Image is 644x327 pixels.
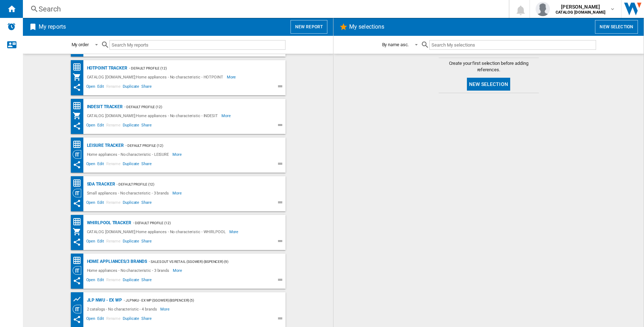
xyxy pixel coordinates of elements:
[96,160,105,169] span: Edit
[122,199,140,208] span: Duplicate
[173,266,183,275] span: More
[122,160,140,169] span: Duplicate
[140,315,153,324] span: Share
[73,238,81,246] ng-md-icon: This report has been shared with you
[73,227,85,236] div: My Assortment
[122,296,271,305] div: - JLP NKU - Ex WP (sgower) (bspencer) (5)
[96,199,105,208] span: Edit
[140,238,153,246] span: Share
[131,218,271,227] div: - Default profile (12)
[85,141,124,150] div: LEISURE Tracker
[85,315,97,324] span: Open
[85,257,147,266] div: Home appliances/3 brands
[73,305,85,313] div: Category View
[227,73,237,81] span: More
[96,238,105,246] span: Edit
[39,4,490,14] div: Search
[123,102,271,111] div: - Default profile (12)
[73,140,85,149] div: Price Matrix
[73,160,81,169] ng-md-icon: This report has been shared with you
[85,305,161,313] div: 2 catalogs - No characteristic - 4 brands
[122,276,140,285] span: Duplicate
[85,160,97,169] span: Open
[127,64,271,73] div: - Default profile (12)
[140,199,153,208] span: Share
[115,180,271,189] div: - Default profile (12)
[85,150,173,159] div: Home appliances - No characteristic - LEISURE
[109,40,286,50] input: Search My reports
[122,83,140,92] span: Duplicate
[73,189,85,197] div: Category View
[140,276,153,285] span: Share
[556,3,605,10] span: [PERSON_NAME]
[85,122,97,130] span: Open
[73,217,85,226] div: Price Matrix
[85,227,229,236] div: CATALOG [DOMAIN_NAME]:Home appliances - No characteristic - WHIRLPOOL
[37,20,67,34] h2: My reports
[73,101,85,110] div: Price Matrix
[147,257,271,266] div: - Sales Out Vs Retail (sgower) (bspencer) (9)
[105,122,122,130] span: Rename
[122,238,140,246] span: Duplicate
[85,73,227,81] div: CATALOG [DOMAIN_NAME]:Home appliances - No characteristic - HOTPOINT
[73,111,85,120] div: My Assortment
[7,22,16,31] img: alerts-logo.svg
[73,122,81,130] ng-md-icon: This report has been shared with you
[348,20,386,34] h2: My selections
[73,63,85,72] div: Price Matrix
[73,199,81,208] ng-md-icon: This report has been shared with you
[595,20,638,34] button: New selection
[536,2,550,16] img: profile.jpg
[140,83,153,92] span: Share
[140,160,153,169] span: Share
[122,122,140,130] span: Duplicate
[172,150,183,159] span: More
[85,102,123,111] div: Indesit Tracker
[140,122,153,130] span: Share
[105,276,122,285] span: Rename
[85,276,97,285] span: Open
[85,199,97,208] span: Open
[73,315,81,324] ng-md-icon: This report has been shared with you
[85,189,172,197] div: Small appliances - No characteristic - 3 brands
[556,10,605,15] b: CATALOG [DOMAIN_NAME]
[105,83,122,92] span: Rename
[172,189,183,197] span: More
[382,42,409,47] div: By name asc.
[85,111,221,120] div: CATALOG [DOMAIN_NAME]:Home appliances - No characteristic - INDESIT
[72,42,89,47] div: My order
[105,160,122,169] span: Rename
[96,315,105,324] span: Edit
[96,122,105,130] span: Edit
[429,40,596,50] input: Search My selections
[96,276,105,285] span: Edit
[105,238,122,246] span: Rename
[85,238,97,246] span: Open
[105,199,122,208] span: Rename
[96,83,105,92] span: Edit
[73,295,85,304] div: Product prices grid
[73,150,85,159] div: Category View
[85,296,122,305] div: JLP NWU - Ex WP
[85,64,127,73] div: Hotpoint Tracker
[73,256,85,265] div: Price Matrix
[105,315,122,324] span: Rename
[73,266,85,275] div: Category View
[229,227,240,236] span: More
[439,60,539,73] span: Create your first selection before adding references.
[124,141,271,150] div: - Default profile (12)
[85,218,131,227] div: Whirlpool Tracker
[122,315,140,324] span: Duplicate
[221,111,232,120] span: More
[291,20,327,34] button: New report
[73,276,81,285] ng-md-icon: This report has been shared with you
[73,73,85,81] div: My Assortment
[85,180,115,189] div: SDA Tracker
[85,266,173,275] div: Home appliances - No characteristic - 3 brands
[160,305,171,313] span: More
[85,83,97,92] span: Open
[73,179,85,188] div: Price Matrix
[73,83,81,92] ng-md-icon: This report has been shared with you
[467,78,510,91] button: New selection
